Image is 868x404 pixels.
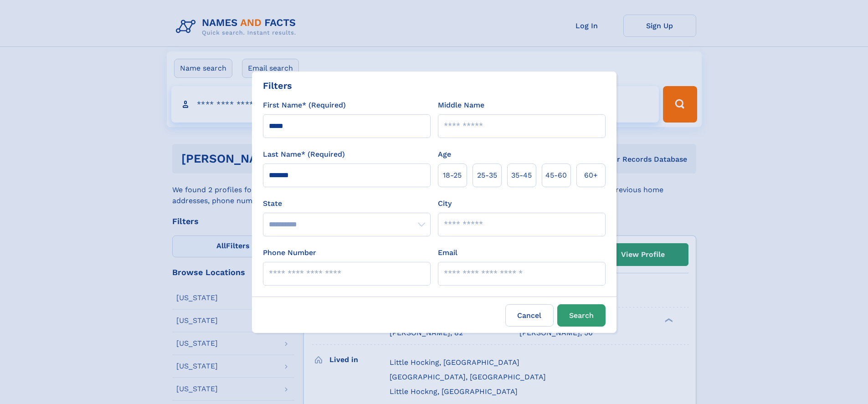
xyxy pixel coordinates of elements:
[263,149,345,160] label: Last Name* (Required)
[438,247,457,258] label: Email
[263,79,292,92] div: Filters
[477,170,497,181] span: 25‑35
[263,100,346,111] label: First Name* (Required)
[557,304,606,327] button: Search
[443,170,462,181] span: 18‑25
[511,170,532,181] span: 35‑45
[438,149,451,160] label: Age
[505,304,554,327] label: Cancel
[545,170,567,181] span: 45‑60
[438,198,452,209] label: City
[584,170,598,181] span: 60+
[263,198,431,209] label: State
[263,247,316,258] label: Phone Number
[438,100,484,111] label: Middle Name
